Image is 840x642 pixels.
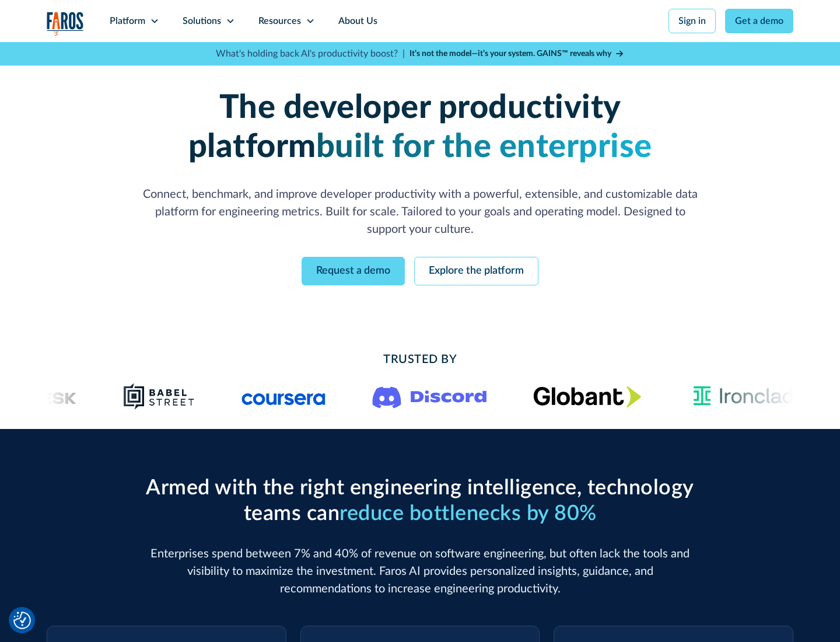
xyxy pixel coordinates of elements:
[242,387,326,406] img: Logo of the online learning platform Coursera.
[140,476,700,526] h2: Armed with the right engineering intelligence, technology teams can
[216,47,405,61] p: What's holding back AI's productivity boost? |
[668,9,716,33] a: Sign in
[140,351,700,368] h2: Trusted By
[725,9,793,33] a: Get a demo
[47,12,84,36] img: Logo of the analytics and reporting company Faros.
[124,382,195,410] img: Babel Street logo png
[316,131,652,163] span: built for the enterprise
[183,14,221,28] div: Solutions
[140,186,700,238] p: Connect, benchmark, and improve developer productivity with a powerful, extensible, and customiza...
[13,612,31,629] img: Revisit consent button
[302,257,405,285] a: Request a demo
[47,12,84,36] a: home
[373,384,487,409] img: Logo of the communication platform Discord.
[13,612,31,629] button: Cookie Settings
[140,89,700,167] h1: The developer productivity platform
[110,14,145,28] div: Platform
[414,257,538,285] a: Explore the platform
[688,382,799,410] img: Ironclad Logo
[409,48,624,60] a: It’s not the model—it’s your system. GAINS™ reveals why
[409,50,611,58] strong: It’s not the model—it’s your system. GAINS™ reveals why
[258,14,301,28] div: Resources
[534,386,642,407] img: Globant's logo
[339,503,597,524] span: reduce bottlenecks by 80%
[140,545,700,598] p: Enterprises spend between 7% and 40% of revenue on software engineering, but often lack the tools...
